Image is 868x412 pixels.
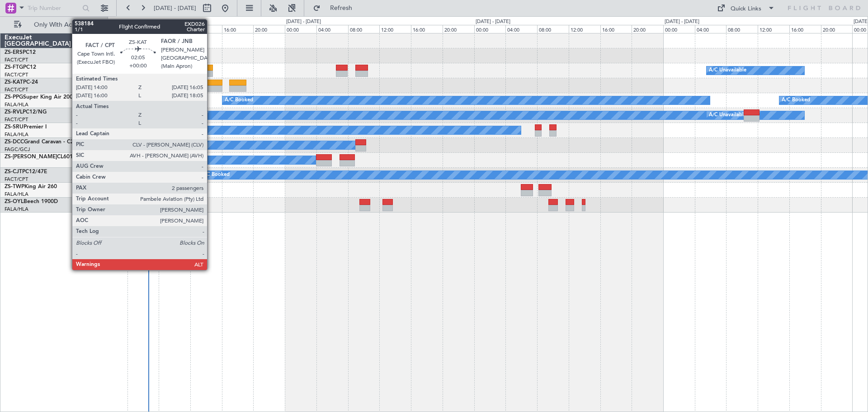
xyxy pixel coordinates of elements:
[5,86,28,93] a: FACT/CPT
[5,71,28,78] a: FACT/CPT
[476,18,510,26] div: [DATE] - [DATE]
[286,18,321,26] div: [DATE] - [DATE]
[709,109,746,122] div: A/C Unavailable
[5,139,80,145] a: ZS-DCCGrand Caravan - C208
[474,25,506,33] div: 00:00
[712,1,779,15] button: Quick Links
[665,18,699,26] div: [DATE] - [DATE]
[758,25,789,33] div: 12:00
[5,95,23,100] span: ZS-PPG
[322,5,360,11] span: Refresh
[695,25,726,33] div: 04:00
[5,65,36,70] a: ZS-FTGPC12
[411,25,443,33] div: 16:00
[5,50,36,55] a: ZS-ERSPC12
[142,109,179,122] div: A/C Unavailable
[154,4,196,12] span: [DATE] - [DATE]
[5,146,30,153] a: FAGC/GCJ
[201,168,230,182] div: A/C Booked
[127,25,159,33] div: 04:00
[5,184,24,189] span: ZS-TWP
[782,94,810,107] div: A/C Booked
[731,5,761,14] div: Quick Links
[5,154,57,160] span: ZS-[PERSON_NAME]
[5,124,47,130] a: ZS-SRUPremier I
[5,199,24,204] span: ZS-OYL
[5,169,22,175] span: ZS-CJT
[5,131,28,138] a: FALA/HLA
[96,25,127,33] div: 00:00
[109,18,144,26] div: [DATE] - [DATE]
[5,206,28,213] a: FALA/HLA
[709,64,746,77] div: A/C Unavailable
[821,25,853,33] div: 20:00
[316,25,348,33] div: 04:00
[505,25,537,33] div: 04:00
[28,1,80,15] input: Trip Number
[5,50,23,55] span: ZS-ERS
[5,154,81,160] a: ZS-[PERSON_NAME]CL601-3R
[309,1,363,15] button: Refresh
[5,109,23,115] span: ZS-RVL
[5,80,38,85] a: ZS-KATPC-24
[285,25,316,33] div: 00:00
[600,25,632,33] div: 16:00
[5,101,28,108] a: FALA/HLA
[5,184,57,189] a: ZS-TWPKing Air 260
[569,25,600,33] div: 12:00
[5,57,28,63] a: FACT/CPT
[443,25,474,33] div: 20:00
[537,25,569,33] div: 08:00
[5,191,28,198] a: FALA/HLA
[147,138,176,152] div: A/C Booked
[5,199,58,204] a: ZS-OYLBeech 1900D
[789,25,821,33] div: 16:00
[632,25,663,33] div: 20:00
[5,176,28,183] a: FACT/CPT
[726,25,758,33] div: 08:00
[663,25,695,33] div: 00:00
[5,169,47,175] a: ZS-CJTPC12/47E
[159,25,190,33] div: 08:00
[5,109,47,115] a: ZS-RVLPC12/NG
[5,65,23,70] span: ZS-FTG
[222,25,254,33] div: 16:00
[5,95,73,100] a: ZS-PPGSuper King Air 200
[5,80,23,85] span: ZS-KAT
[137,123,166,137] div: A/C Booked
[348,25,380,33] div: 08:00
[5,139,24,145] span: ZS-DCC
[253,25,285,33] div: 20:00
[24,22,95,28] span: Only With Activity
[5,124,24,130] span: ZS-SRU
[174,109,202,122] div: A/C Booked
[225,94,253,107] div: A/C Booked
[379,25,411,33] div: 12:00
[5,116,28,123] a: FACT/CPT
[10,18,98,32] button: Only With Activity
[190,25,222,33] div: 12:00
